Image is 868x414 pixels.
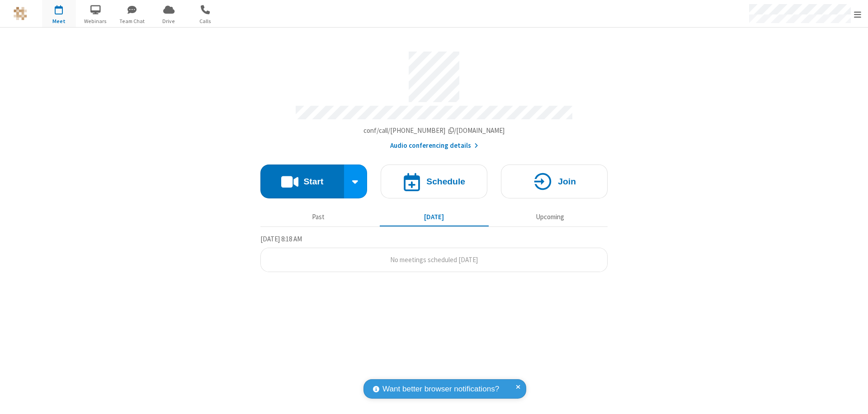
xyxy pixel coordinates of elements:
[501,165,608,198] button: Join
[260,165,344,198] button: Start
[42,17,76,25] span: Meet
[303,177,323,186] h4: Start
[495,208,604,226] button: Upcoming
[426,177,465,186] h4: Schedule
[390,255,478,264] span: No meetings scheduled [DATE]
[79,17,113,25] span: Webinars
[382,383,499,395] span: Want better browser notifications?
[390,141,478,151] button: Audio conferencing details
[260,235,302,243] span: [DATE] 8:18 AM
[189,17,222,25] span: Calls
[558,177,576,186] h4: Join
[115,17,149,25] span: Team Chat
[380,208,489,226] button: [DATE]
[381,165,487,198] button: Schedule
[363,126,505,136] button: Copy my meeting room linkCopy my meeting room link
[152,17,186,25] span: Drive
[344,165,368,198] div: Start conference options
[260,234,608,273] section: Today's Meetings
[363,126,505,135] span: Copy my meeting room link
[14,7,27,20] img: QA Selenium DO NOT DELETE OR CHANGE
[260,45,608,151] section: Account details
[264,208,373,226] button: Past
[845,390,861,408] iframe: Chat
